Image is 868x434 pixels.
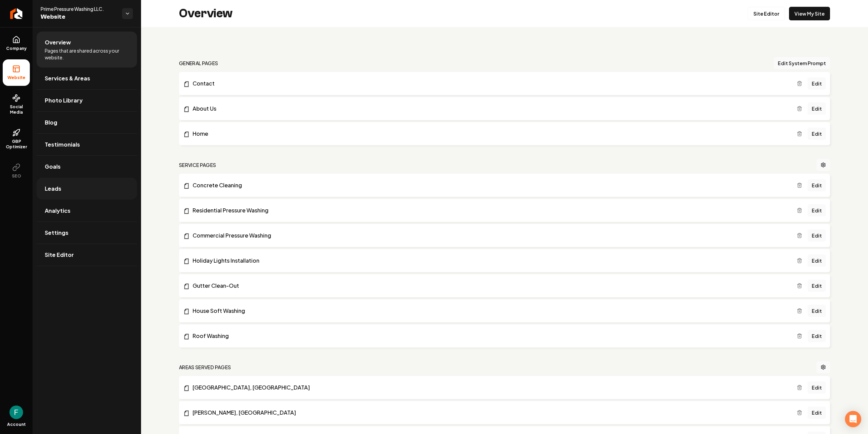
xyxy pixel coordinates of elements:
span: Company [3,46,29,51]
a: About Us [183,105,797,113]
a: Settings [37,222,137,244]
a: GBP Optimizer [3,123,30,155]
a: Contact [183,79,797,88]
button: Edit System Prompt [774,57,830,69]
img: Rebolt Logo [10,8,23,19]
a: Edit [808,204,826,216]
a: Holiday Lights Installation [183,257,797,265]
a: Leads [37,178,137,200]
a: [PERSON_NAME], [GEOGRAPHIC_DATA] [183,409,797,417]
a: Edit [808,102,826,115]
span: Overview [45,38,71,46]
a: Concrete Cleaning [183,181,797,189]
button: SEO [3,158,30,184]
h2: general pages [179,60,218,67]
a: Edit [808,305,826,317]
a: Analytics [37,200,137,222]
span: Analytics [45,207,71,215]
a: Edit [808,179,826,191]
a: Gutter Clean-Out [183,282,797,290]
span: Services & Areas [45,74,90,82]
a: Services & Areas [37,68,137,89]
a: Home [183,130,797,138]
h2: Overview [179,7,233,20]
span: Settings [45,229,68,237]
span: Leads [45,185,61,193]
a: Testimonials [37,134,137,155]
span: Website [41,12,117,22]
a: [GEOGRAPHIC_DATA], [GEOGRAPHIC_DATA] [183,383,797,392]
a: Photo Library [37,90,137,111]
a: Edit [808,77,826,90]
span: Site Editor [45,251,74,259]
span: Website [5,75,28,80]
span: Goals [45,163,61,171]
a: Commercial Pressure Washing [183,231,797,240]
span: Account [7,422,26,427]
span: Prime Pressure Washing LLC. [41,5,117,12]
a: Residential Pressure Washing [183,206,797,214]
img: Frank Jimenez [9,405,23,419]
div: Open Intercom Messenger [845,411,861,427]
span: SEO [9,173,24,179]
a: Edit [808,381,826,394]
a: Edit [808,407,826,419]
span: Photo Library [45,96,83,105]
a: Goals [37,156,137,177]
a: Blog [37,112,137,133]
a: View My Site [789,7,830,20]
a: Edit [808,254,826,267]
a: Social Media [3,89,30,120]
a: Roof Washing [183,332,797,340]
a: Edit [808,280,826,292]
h2: Areas Served Pages [179,364,231,371]
a: Site Editor [748,7,785,20]
span: Blog [45,118,57,127]
a: Site Editor [37,244,137,266]
span: GBP Optimizer [3,139,30,150]
a: Edit [808,229,826,242]
a: Edit [808,330,826,342]
a: House Soft Washing [183,307,797,315]
span: Pages that are shared across your website. [45,47,129,61]
a: Edit [808,128,826,140]
span: Social Media [3,104,30,115]
a: Company [3,30,30,57]
h2: Service Pages [179,162,216,168]
span: Testimonials [45,140,80,149]
button: Open user button [9,405,23,419]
